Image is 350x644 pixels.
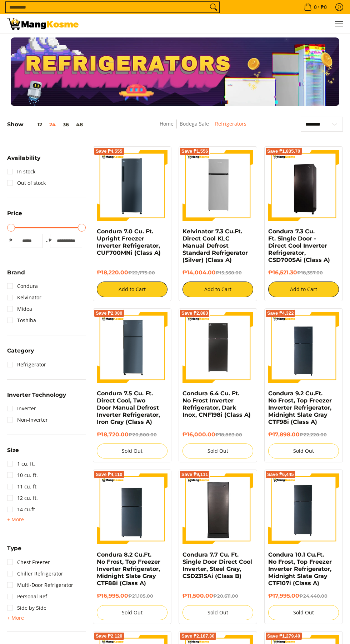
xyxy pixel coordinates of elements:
span: Availability [7,155,40,161]
h6: ₱14,004.00 [182,269,253,276]
span: Save ₱6,445 [267,472,294,477]
a: Condura 7.7 Cu. Ft. Single Door Direct Cool Inverter, Steel Gray, CSD231SAi (Class B) [182,551,252,579]
summary: Open [7,546,21,556]
summary: Open [7,270,25,280]
h5: Show [7,121,86,128]
del: ₱21,105.00 [128,593,153,599]
a: 12 cu. ft. [7,492,38,504]
a: Midea [7,303,32,315]
span: Save ₱1,556 [181,149,208,153]
span: Save ₱1,835.70 [267,149,300,153]
a: Condura 10.1 Cu.Ft. No Frost, Top Freezer Inverter Refrigerator, Midnight Slate Gray CTF107i (Cla... [268,551,332,587]
h6: ₱16,521.30 [268,269,339,276]
span: Save ₱9,111 [181,472,208,477]
span: Size [7,447,19,453]
a: Bodega Sale [180,120,209,127]
span: Save ₱2,883 [181,311,208,315]
a: Refrigerator [7,359,46,370]
button: 12 [23,122,46,127]
button: Sold Out [182,605,253,620]
span: Open [7,515,24,524]
a: Multi-Door Refrigerator [7,579,73,591]
button: Sold Out [182,443,253,458]
button: Add to Cart [182,282,253,297]
a: Condura 6.4 Cu. Ft. No Frost Inverter Refrigerator, Dark Inox, CNF198i (Class A) [182,390,251,418]
a: Kelvinator 7.3 Cu.Ft. Direct Cool KLC Manual Defrost Standard Refrigerator (Silver) (Class A) [182,228,248,263]
h6: ₱17,898.00 [268,431,339,438]
img: Bodega Sale Refrigerator l Mang Kosme: Home Appliances Warehouse Sale [7,18,79,30]
nav: Breadcrumbs [127,120,279,136]
span: Save ₱2,080 [96,311,122,315]
img: Condura 7.3 Cu. Ft. Single Door - Direct Cool Inverter Refrigerator, CSD700SAi (Class A) [268,151,339,220]
a: Inverter [7,403,36,414]
summary: Open [7,348,34,359]
a: 10 cu. ft. [7,470,38,481]
button: Sold Out [97,605,167,620]
button: 36 [59,122,72,127]
span: Brand [7,270,25,275]
a: Kelvinator [7,292,41,303]
a: Side by Side [7,602,46,614]
h6: ₱18,720.00 [97,431,167,438]
span: 0 [313,5,318,10]
a: 11 cu. ft [7,481,36,492]
h6: ₱16,995.00 [97,592,167,599]
del: ₱22,775.00 [128,270,155,275]
h6: ₱16,000.00 [182,431,253,438]
span: + More [7,615,24,621]
span: Save ₱1,279.40 [267,634,300,638]
del: ₱22,220.00 [300,432,327,437]
span: Save ₱4,322 [267,311,294,315]
span: ₱0 [320,5,328,10]
span: Type [7,546,21,551]
a: Condura 7.0 Cu. Ft. Upright Freezer Inverter Refrigerator, CUF700MNi (Class A) [97,228,161,256]
span: ₱ [7,237,14,244]
summary: Open [7,447,19,458]
a: 14 cu.ft [7,504,35,515]
img: condura-direct-cool-7.5-cubic-feet-2-door-manual-defrost-inverter-ref-iron-gray-full-view-mang-kosme [97,312,167,383]
img: Condura 6.4 Cu. Ft. No Frost Inverter Refrigerator, Dark Inox, CNF198i (Class A) [182,312,253,383]
button: 24 [46,122,59,127]
button: Search [208,2,219,12]
button: Add to Cart [268,282,339,297]
nav: Main Menu [86,14,343,34]
a: 1 cu. ft. [7,458,35,470]
span: • [302,3,329,11]
summary: Open [7,392,66,403]
span: Price [7,211,22,216]
button: Sold Out [268,605,339,620]
button: Add to Cart [97,282,167,297]
a: Condura 8.2 Cu.Ft. No Frost, Top Freezer Inverter Refrigerator, Midnight Slate Gray CTF88i (Class A) [97,551,160,587]
button: 48 [72,122,86,127]
button: Menu [334,14,343,34]
del: ₱20,611.00 [213,593,238,599]
a: Home [160,120,174,127]
img: Condura 10.1 Cu.Ft. No Frost, Top Freezer Inverter Refrigerator, Midnight Slate Gray CTF107i (Cla... [268,473,339,544]
a: Condura [7,280,38,292]
a: In stock [7,166,35,177]
h6: ₱17,995.00 [268,592,339,599]
button: Sold Out [268,443,339,458]
a: Out of stock [7,177,46,189]
img: Condura 9.2 Cu.Ft. No Frost, Top Freezer Inverter Refrigerator, Midnight Slate Gray CTF98i (Class A) [268,312,339,383]
del: ₱18,357.00 [297,270,323,275]
summary: Open [7,614,24,622]
img: Condura 7.7 Cu. Ft. Single Door Direct Cool Inverter, Steel Gray, CSD231SAi (Class B) [182,475,253,543]
h6: ₱18,220.00 [97,269,167,276]
summary: Open [7,155,40,166]
a: Condura 9.2 Cu.Ft. No Frost, Top Freezer Inverter Refrigerator, Midnight Slate Gray CTF98i (Class A) [268,390,332,425]
h6: ₱11,500.00 [182,592,253,599]
del: ₱15,560.00 [216,270,242,275]
ul: Customer Navigation [86,14,343,34]
a: Toshiba [7,315,36,326]
span: Save ₱4,555 [96,149,122,153]
del: ₱20,800.00 [129,432,157,437]
a: Condura 7.3 Cu. Ft. Single Door - Direct Cool Inverter Refrigerator, CSD700SAi (Class A) [268,228,330,263]
a: Chiller Refrigerator [7,568,63,579]
a: Personal Ref [7,591,47,602]
img: Kelvinator 7.3 Cu.Ft. Direct Cool KLC Manual Defrost Standard Refrigerator (Silver) (Class A) [182,150,253,221]
span: Category [7,348,34,353]
span: ₱ [46,237,54,244]
del: ₱24,440.00 [299,593,327,599]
